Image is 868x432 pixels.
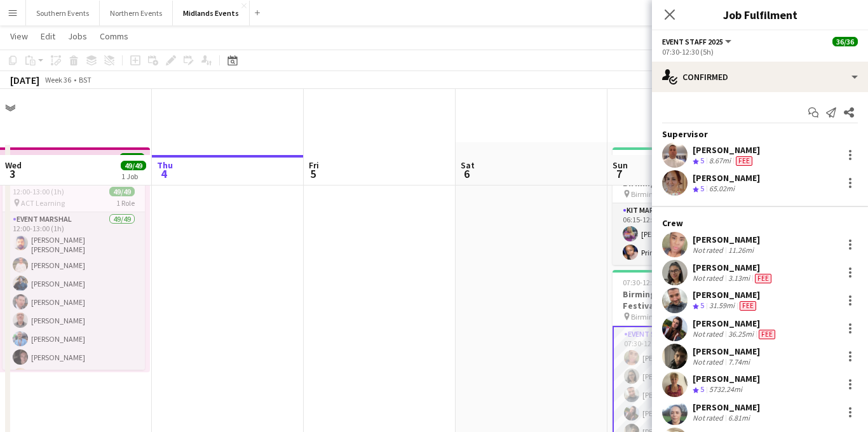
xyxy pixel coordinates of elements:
span: 36/36 [832,37,858,46]
div: [DATE] [10,74,39,86]
span: Fee [759,330,775,339]
div: 8.67mi [707,156,733,166]
span: 5 [700,184,704,193]
app-card-role: Kit Marshal2/206:15-12:30 (6h15m)[PERSON_NAME]Princess [PERSON_NAME] [613,203,755,265]
div: [PERSON_NAME] [693,172,760,184]
span: Jobs [68,30,87,42]
span: Comms [100,30,128,42]
span: Edit [41,30,55,42]
div: 7.74mi [726,357,752,367]
div: [PERSON_NAME] [693,318,778,329]
a: Comms [95,28,133,44]
div: 1 Job [121,172,146,181]
span: 5 [307,166,319,181]
div: 5732.24mi [707,384,745,395]
div: Not rated [693,245,726,255]
span: Fee [740,301,756,311]
span: Wed [5,159,22,171]
div: 07:30-12:30 (5h) [662,47,858,57]
span: ACT Learning [21,198,65,208]
app-job-card: 12:00-13:00 (1h)49/49 ACT Learning1 RoleEvent Marshal49/4912:00-13:00 (1h)[PERSON_NAME] [PERSON_N... [3,182,145,370]
span: 12:00-13:00 (1h) [13,187,64,196]
button: Northern Events [100,1,173,25]
span: Fee [736,156,752,166]
button: Midlands Events [173,1,250,25]
div: Confirmed [652,62,868,92]
span: Thu [157,159,173,171]
span: 3 [3,166,22,181]
span: Event Staff 2025 [662,37,723,46]
span: 1 Role [116,198,135,208]
div: [PERSON_NAME] [693,346,760,357]
a: Jobs [63,28,92,44]
div: Crew has different fees then in role [752,273,774,283]
div: Crew has different fees then in role [733,156,755,166]
span: Week 36 [42,75,74,84]
h3: ACT Training [23,152,78,164]
div: Not rated [693,329,726,339]
span: 49/49 [109,187,135,196]
div: Supervisor [652,128,868,140]
span: 07:30-12:30 (5h) [623,278,674,287]
span: Birmingham Running Festival [631,189,726,199]
div: [PERSON_NAME] [693,262,774,273]
span: Sun [613,159,628,171]
span: Fri [309,159,319,171]
h3: Birmingham Running Festival [613,288,755,311]
div: 31.59mi [707,300,737,311]
span: 49/49 [121,161,146,170]
div: BST [79,75,92,84]
div: 3.13mi [726,273,752,283]
span: 49/49 [119,153,145,163]
div: [PERSON_NAME] [693,289,760,300]
span: 4 [155,166,173,181]
app-job-card: 06:15-12:30 (6h15m)2/2RT Kit Assistant - Birmingham Running Festival Birmingham Running Festival1... [613,147,755,265]
div: Crew [652,217,868,229]
div: [PERSON_NAME] [693,402,760,413]
a: Edit [36,28,60,44]
div: [PERSON_NAME] [693,373,760,384]
span: Fee [755,274,771,283]
div: 65.02mi [707,184,737,194]
span: Sat [461,159,475,171]
div: Not rated [693,357,726,367]
span: 7 [611,166,628,181]
span: View [10,30,28,42]
div: Not rated [693,273,726,283]
div: Not rated [693,413,726,422]
h3: Job Fulfilment [652,6,868,23]
div: Crew has different fees then in role [737,300,759,311]
span: 5 [700,156,704,165]
div: [PERSON_NAME] [693,234,760,245]
div: 11.26mi [726,245,756,255]
div: Crew has different fees then in role [756,329,778,339]
div: [PERSON_NAME] [693,144,760,156]
div: 6.81mi [726,413,752,422]
a: View [5,28,33,44]
div: 36.25mi [726,329,756,339]
button: Event Staff 2025 [662,37,733,46]
button: Southern Events [26,1,100,25]
span: 5 [700,300,704,310]
span: 6 [459,166,475,181]
span: Birmingham Running Festival [631,312,726,321]
span: 5 [700,384,704,394]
